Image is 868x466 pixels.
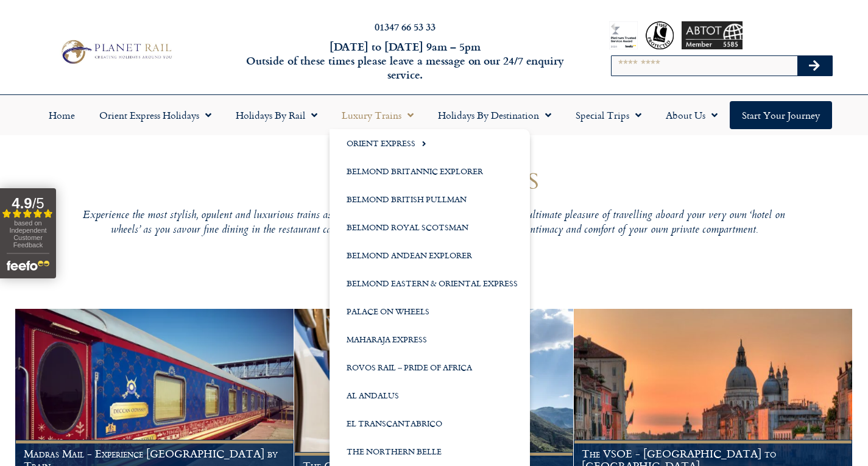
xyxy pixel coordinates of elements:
[330,241,530,269] a: Belmond Andean Explorer
[426,101,563,129] a: Holidays by Destination
[87,101,224,129] a: Orient Express Holidays
[57,37,175,66] img: Planet Rail Train Holidays Logo
[330,437,530,465] a: The Northern Belle
[330,269,530,297] a: Belmond Eastern & Oriental Express
[37,101,87,129] a: Home
[69,209,800,238] p: Experience the most stylish, opulent and luxurious trains as you embark on legendary journeys. En...
[330,297,530,325] a: Palace on Wheels
[69,159,800,195] h1: Luxury Trains
[330,185,530,213] a: Belmond British Pullman
[330,325,530,353] a: Maharaja Express
[797,56,833,76] button: Search
[730,101,832,129] a: Start your Journey
[330,129,530,157] a: Orient Express
[330,213,530,241] a: Belmond Royal Scotsman
[6,101,862,129] nav: Menu
[330,101,426,129] a: Luxury Trains
[330,409,530,437] a: El Transcantabrico
[235,40,576,82] h6: [DATE] to [DATE] 9am – 5pm Outside of these times please leave a message on our 24/7 enquiry serv...
[375,19,436,34] a: 01347 66 53 33
[654,101,730,129] a: About Us
[330,353,530,381] a: Rovos Rail – Pride of Africa
[330,157,530,185] a: Belmond Britannic Explorer
[224,101,330,129] a: Holidays by Rail
[563,101,654,129] a: Special Trips
[330,381,530,409] a: Al Andalus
